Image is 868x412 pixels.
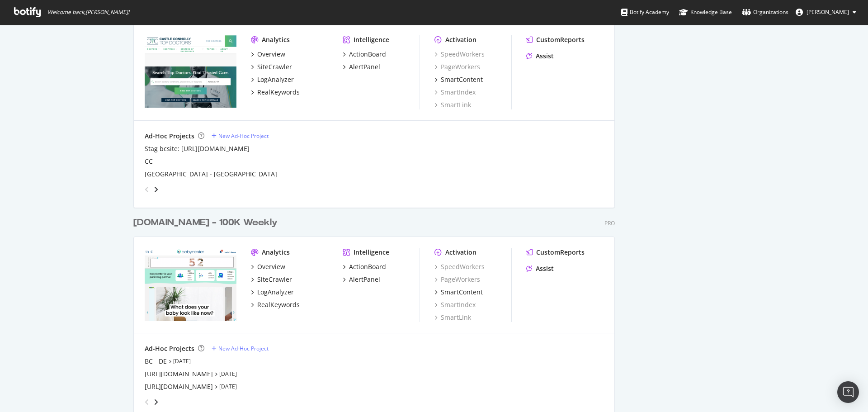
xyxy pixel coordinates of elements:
a: PageWorkers [434,275,480,284]
a: SpeedWorkers [434,50,485,59]
a: CustomReports [526,35,585,44]
a: BC - DE [145,357,167,366]
a: [DATE] [219,370,237,378]
a: SmartIndex [434,300,476,309]
a: CustomReports [526,248,585,257]
div: New Ad-Hoc Project [218,132,269,140]
a: Overview [251,50,285,59]
div: SmartContent [441,75,483,84]
div: New Ad-Hoc Project [218,345,269,352]
a: [URL][DOMAIN_NAME] [145,382,213,391]
div: Overview [257,262,285,271]
div: Assist [536,264,554,273]
a: SmartLink [434,313,471,322]
a: SpeedWorkers [434,262,485,271]
img: castleconnolly.com [145,35,236,109]
div: ActionBoard [349,262,386,271]
div: Ad-Hoc Projects [145,344,194,353]
div: Activation [445,35,476,44]
div: Open Intercom Messenger [837,381,859,403]
a: LogAnalyzer [251,75,294,84]
div: LogAnalyzer [257,288,294,297]
a: SmartIndex [434,88,476,97]
a: RealKeywords [251,300,300,309]
a: AlertPanel [343,275,380,284]
div: Overview [257,50,285,59]
div: [DOMAIN_NAME] - 100K Weekly [133,216,278,229]
div: AlertPanel [349,62,380,71]
div: AlertPanel [349,275,380,284]
a: [DOMAIN_NAME] - 100K Weekly [133,216,281,229]
div: Botify Academy [621,8,669,17]
a: [URL][DOMAIN_NAME] [145,369,213,379]
div: angle-right [153,185,159,194]
div: LogAnalyzer [257,75,294,84]
div: angle-right [153,398,159,407]
button: [PERSON_NAME] [788,5,863,19]
a: PageWorkers [434,62,480,71]
span: Bill Elward [807,8,849,16]
img: babycenter.com [145,248,236,321]
div: Assist [536,52,554,61]
a: LogAnalyzer [251,288,294,297]
div: Organizations [742,8,788,17]
a: Overview [251,262,285,271]
a: [DATE] [173,357,191,365]
a: [GEOGRAPHIC_DATA] - [GEOGRAPHIC_DATA] [145,170,277,179]
div: Intelligence [354,35,389,44]
div: Intelligence [354,248,389,257]
a: CC [145,157,153,166]
a: ActionBoard [343,50,386,59]
a: ActionBoard [343,262,386,271]
div: SmartContent [441,288,483,297]
div: Analytics [262,248,290,257]
div: ActionBoard [349,50,386,59]
div: SiteCrawler [257,62,292,71]
div: CustomReports [536,35,585,44]
a: Assist [526,52,554,61]
div: CustomReports [536,248,585,257]
a: SmartLink [434,100,471,109]
div: RealKeywords [257,88,300,97]
div: Ad-Hoc Projects [145,132,194,141]
div: RealKeywords [257,300,300,309]
a: SmartContent [434,288,483,297]
a: Stag bcsite: [URL][DOMAIN_NAME] [145,144,250,153]
a: [DATE] [219,383,237,390]
a: Assist [526,264,554,273]
div: angle-left [141,182,153,197]
a: RealKeywords [251,88,300,97]
div: Pro [604,219,615,227]
div: SiteCrawler [257,275,292,284]
div: Analytics [262,35,290,44]
a: New Ad-Hoc Project [212,345,269,352]
a: SiteCrawler [251,62,292,71]
div: Activation [445,248,476,257]
a: SiteCrawler [251,275,292,284]
span: Welcome back, [PERSON_NAME] ! [47,9,129,16]
a: New Ad-Hoc Project [212,132,269,140]
a: SmartContent [434,75,483,84]
a: AlertPanel [343,62,380,71]
div: Knowledge Base [679,8,732,17]
div: angle-left [141,395,153,409]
